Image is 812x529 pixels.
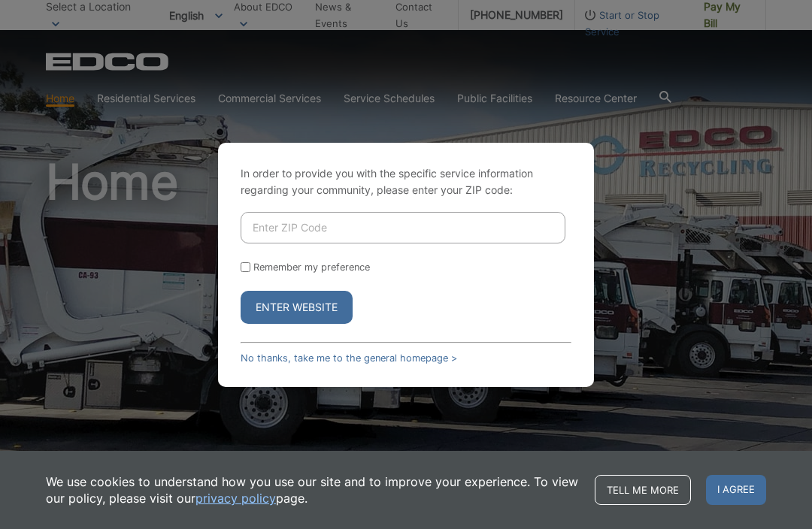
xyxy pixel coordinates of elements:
[46,473,580,506] p: We use cookies to understand how you use our site and to improve your experience. To view our pol...
[253,261,370,273] label: Remember my preference
[595,475,691,505] a: Tell me more
[241,291,353,324] button: Enter Website
[195,490,276,506] a: privacy policy
[706,475,766,505] span: I agree
[241,352,457,364] a: No thanks, take me to the general homepage >
[241,212,565,243] input: Enter ZIP Code
[241,165,571,198] p: In order to provide you with the specific service information regarding your community, please en...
